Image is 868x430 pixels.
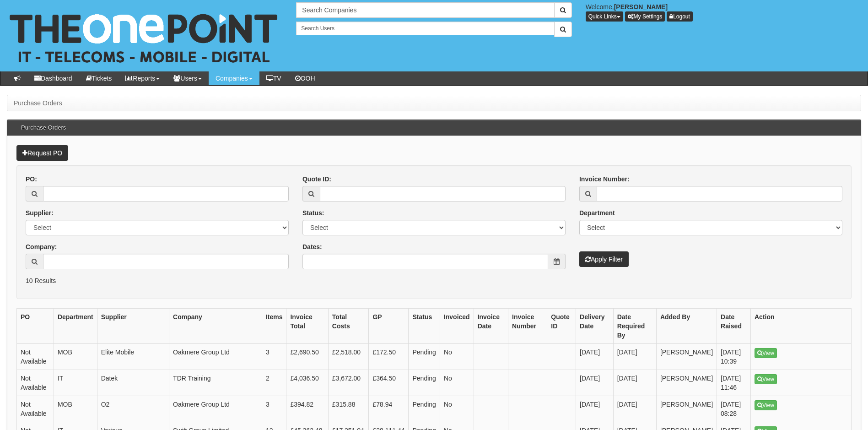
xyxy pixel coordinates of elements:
p: 10 Results [26,276,842,285]
td: £172.50 [369,344,409,370]
td: MOB [54,344,97,370]
th: Total Costs [328,309,369,344]
td: [DATE] [576,370,614,396]
th: Invoiced [440,309,474,344]
th: Date Required By [613,309,656,344]
a: Dashboard [27,71,79,85]
th: PO [17,309,54,344]
td: [DATE] [613,370,656,396]
label: Supplier: [26,208,54,218]
label: Company: [26,242,57,251]
td: Pending [409,370,440,396]
td: £3,672.00 [328,370,369,396]
h3: Purchase Orders [16,120,70,136]
li: Purchase Orders [14,98,62,108]
td: [DATE] [576,344,614,370]
td: Not Available [17,370,54,396]
a: Request PO [16,145,68,161]
td: Oakmere Group Ltd [169,344,262,370]
td: [DATE] [613,344,656,370]
th: Invoice Number [508,309,547,344]
td: Oakmere Group Ltd [169,396,262,422]
input: Search Companies [296,2,554,18]
td: Elite Mobile [97,344,169,370]
div: Welcome, [579,2,868,22]
th: Company [169,309,262,344]
a: View [755,400,777,410]
td: TDR Training [169,370,262,396]
a: TV [259,71,288,85]
td: [PERSON_NAME] [656,344,717,370]
td: £78.94 [369,396,409,422]
td: IT [54,370,97,396]
th: Delivery Date [576,309,614,344]
th: Quote ID [547,309,576,344]
td: [DATE] [613,396,656,422]
a: Tickets [79,71,119,85]
td: [PERSON_NAME] [656,396,717,422]
label: PO: [26,174,37,184]
td: No [440,370,474,396]
td: £4,036.50 [286,370,328,396]
td: 2 [262,370,286,396]
th: Invoice Total [286,309,328,344]
td: [DATE] 08:28 [717,396,751,422]
td: No [440,344,474,370]
td: £2,690.50 [286,344,328,370]
th: GP [369,309,409,344]
th: Invoice Date [474,309,508,344]
label: Department [579,208,615,218]
th: Date Raised [717,309,751,344]
label: Quote ID: [302,174,331,184]
a: View [755,374,777,384]
td: Datek [97,370,169,396]
label: Status: [302,208,324,218]
button: Quick Links [586,11,623,22]
td: Not Available [17,396,54,422]
b: [PERSON_NAME] [614,3,668,11]
input: Search Users [296,22,554,35]
a: OOH [288,71,322,85]
td: [PERSON_NAME] [656,370,717,396]
td: £364.50 [369,370,409,396]
label: Dates: [302,242,322,251]
button: Apply Filter [579,251,629,267]
td: £315.88 [328,396,369,422]
th: Status [409,309,440,344]
th: Added By [656,309,717,344]
td: O2 [97,396,169,422]
a: View [755,348,777,358]
td: [DATE] 10:39 [717,344,751,370]
td: No [440,396,474,422]
a: Logout [667,11,693,22]
td: [DATE] [576,396,614,422]
td: 3 [262,396,286,422]
td: Pending [409,344,440,370]
a: My Settings [625,11,665,22]
td: [DATE] 11:46 [717,370,751,396]
a: Reports [119,71,167,85]
td: 3 [262,344,286,370]
a: Companies [209,71,259,85]
td: £2,518.00 [328,344,369,370]
td: Not Available [17,344,54,370]
th: Items [262,309,286,344]
th: Action [751,309,852,344]
a: Users [167,71,209,85]
th: Supplier [97,309,169,344]
th: Department [54,309,97,344]
label: Invoice Number: [579,174,630,184]
td: £394.82 [286,396,328,422]
td: Pending [409,396,440,422]
td: MOB [54,396,97,422]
